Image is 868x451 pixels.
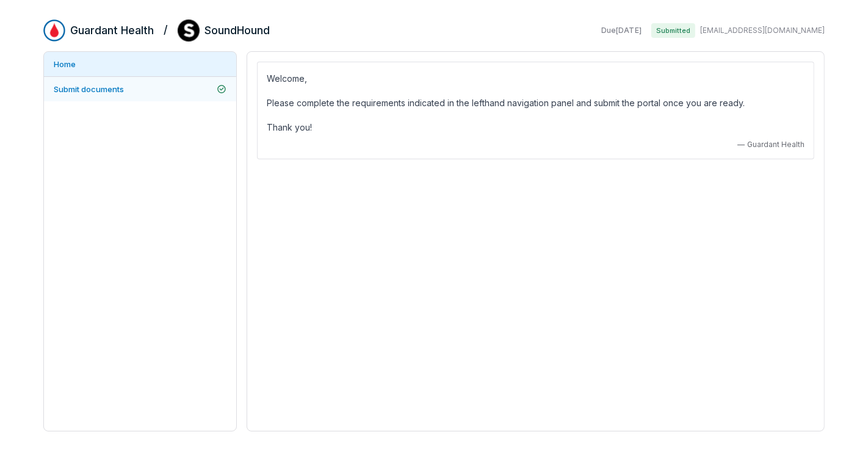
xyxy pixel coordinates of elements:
span: Due [DATE] [601,26,641,35]
h2: Guardant Health [70,23,154,38]
p: Please complete the requirements indicated in the lefthand navigation panel and submit the portal... [267,96,805,110]
p: Welcome, [267,71,805,86]
span: Submitted [651,23,695,38]
h2: / [164,20,168,38]
a: Home [44,52,236,76]
p: Thank you! [267,120,805,135]
span: Submit documents [54,84,124,94]
span: [EMAIL_ADDRESS][DOMAIN_NAME] [700,26,825,35]
span: Guardant Health [747,140,805,150]
a: Submit documents [44,77,236,101]
span: — [737,140,745,150]
h2: SoundHound [204,23,270,38]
